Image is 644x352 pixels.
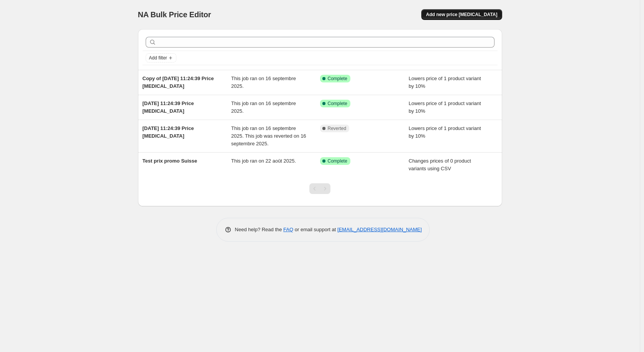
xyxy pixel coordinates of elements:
[328,100,347,107] span: Complete
[231,76,296,89] span: This job ran on 16 septembre 2025.
[146,53,176,63] button: Add filter
[143,158,197,164] span: Test prix promo Suisse
[235,227,284,232] span: Need help? Read the
[138,10,211,19] span: NA Bulk Price Editor
[328,158,347,164] span: Complete
[293,227,337,232] span: or email support at
[409,158,471,171] span: Changes prices of 0 product variants using CSV
[426,12,497,18] span: Add new price [MEDICAL_DATA]
[143,100,194,114] span: [DATE] 11:24:39 Price [MEDICAL_DATA]
[328,76,347,82] span: Complete
[328,125,347,132] span: Reverted
[283,227,293,232] a: FAQ
[309,183,330,194] nav: Pagination
[409,100,481,114] span: Lowers price of 1 product variant by 10%
[143,125,194,139] span: [DATE] 11:24:39 Price [MEDICAL_DATA]
[337,227,422,232] a: [EMAIL_ADDRESS][DOMAIN_NAME]
[231,100,296,114] span: This job ran on 16 septembre 2025.
[409,76,481,89] span: Lowers price of 1 product variant by 10%
[409,125,481,139] span: Lowers price of 1 product variant by 10%
[149,55,167,61] span: Add filter
[231,158,296,164] span: This job ran on 22 août 2025.
[421,9,502,20] button: Add new price [MEDICAL_DATA]
[143,76,214,89] span: Copy of [DATE] 11:24:39 Price [MEDICAL_DATA]
[231,125,306,146] span: This job ran on 16 septembre 2025. This job was reverted on 16 septembre 2025.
